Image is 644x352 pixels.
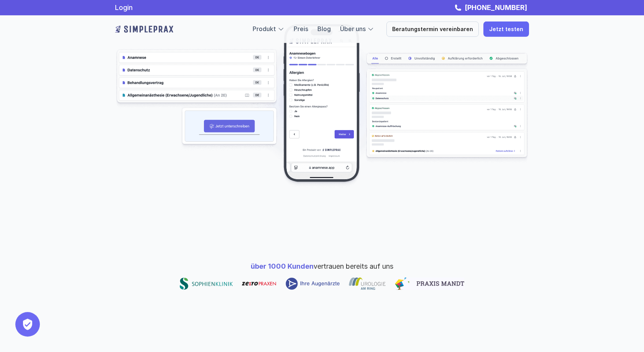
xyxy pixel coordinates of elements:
img: Beispielscreenshots aus der Simpleprax Anwendung [115,23,529,188]
a: Login [115,3,133,12]
a: Beratungstermin vereinbaren [386,21,479,37]
a: Jetzt testen [483,21,529,37]
p: Beratungstermin vereinbaren [392,26,473,33]
p: Jetzt testen [489,26,523,33]
a: Produkt [253,25,276,33]
a: Blog [317,25,331,33]
a: Preis [294,25,308,33]
a: [PHONE_NUMBER] [463,3,529,12]
strong: [PHONE_NUMBER] [465,3,527,12]
p: vertrauen bereits auf uns [251,261,393,271]
a: Über uns [340,25,366,33]
span: über 1000 Kunden [251,262,314,270]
